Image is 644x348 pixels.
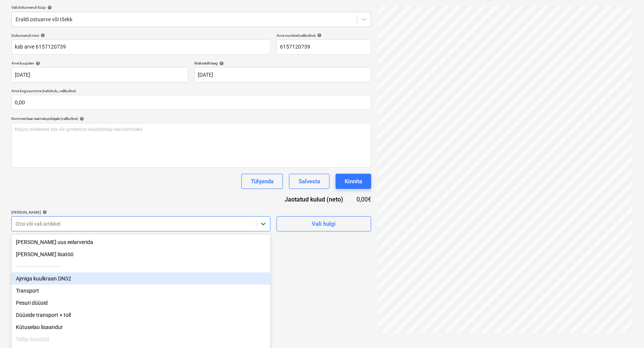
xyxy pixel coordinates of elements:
div: Maksetähtaeg [194,61,371,66]
input: Dokumendi nimi [11,39,270,55]
div: Vali hulgi [312,219,336,229]
input: Tähtaega pole määratud [194,67,371,82]
input: Arve kogusumma (netokulu, valikuline) [11,95,371,110]
div: Kütuselao lisaandur [11,321,270,333]
span: help [39,33,45,38]
span: help [46,5,52,10]
div: Lisa uus lisatöö [11,248,270,260]
div: Tellija lisatööd [11,333,270,345]
div: 0,00€ [355,195,371,204]
div: Vali dokumendi tüüp [11,5,371,10]
div: [PERSON_NAME] [11,210,270,215]
span: help [78,117,84,121]
div: Kommentaar raamatupidajale (valikuline) [11,116,371,121]
div: Düüside transport + toll [11,309,270,321]
div: [PERSON_NAME] uus eelarverida [11,236,270,248]
span: help [218,61,224,66]
button: Vali hulgi [277,216,371,231]
span: help [41,210,47,214]
div: Ajmiga kuulkraan DN32 [11,272,270,285]
input: Arve kuupäeva pole määratud. [11,67,188,82]
p: Arve kogusumma (netokulu, valikuline) [11,88,371,95]
div: Tühjenda [251,176,274,186]
button: Tühjenda [241,174,283,189]
div: Transport [11,285,270,297]
div: ------------------------------ [11,260,270,272]
div: Pesuri düüsid [11,297,270,309]
span: help [34,61,40,66]
div: Salvesta [299,176,320,186]
div: [PERSON_NAME] lisatöö [11,248,270,260]
div: Lisa uus eelarverida [11,236,270,248]
span: help [316,33,322,38]
div: Jaotatud kulud (neto) [273,195,355,204]
div: Arve kuupäev [11,61,188,66]
button: Kinnita [336,174,371,189]
div: Dokumendi nimi [11,33,270,38]
input: Arve number [277,39,371,55]
div: Kinnita [345,176,362,186]
div: Arve number (valikuline) [277,33,371,38]
button: Salvesta [289,174,330,189]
